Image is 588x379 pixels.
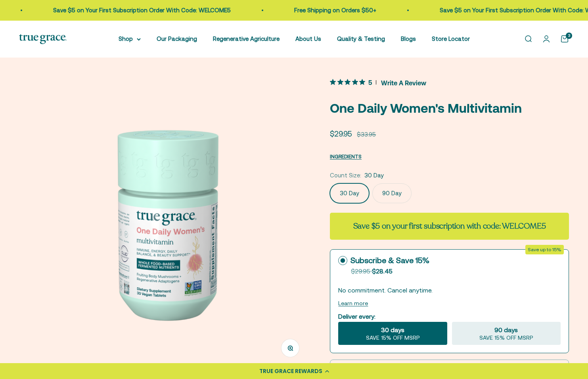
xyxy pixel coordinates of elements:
a: Quality & Testing [337,35,385,42]
div: TRUE GRACE REWARDS [259,367,322,375]
p: One Daily Women's Multivitamin [330,98,569,118]
a: Store Locator [432,35,470,42]
span: 30 Day [364,171,384,180]
span: INGREDIENTS [330,154,362,160]
button: 5 out 5 stars rating in total 4 reviews. Jump to reviews. [330,77,426,88]
span: 5 [368,78,372,86]
span: Write A Review [381,77,426,88]
img: We select ingredients that play a concrete role in true health, and we include them at effective ... [19,77,311,369]
legend: Count Size: [330,171,361,180]
compare-at-price: $33.95 [357,130,376,139]
a: Our Packaging [157,35,197,42]
a: Regenerative Agriculture [213,35,280,42]
sale-price: $29.95 [330,128,352,140]
a: About Us [295,35,321,42]
a: Free Shipping on Orders $50+ [293,7,375,13]
cart-count: 3 [566,33,572,39]
p: Save $5 on Your First Subscription Order With Code: WELCOME5 [52,6,230,15]
button: INGREDIENTS [330,152,362,161]
summary: Shop [119,34,141,44]
a: Blogs [401,35,416,42]
strong: Save $5 on your first subscription with code: WELCOME5 [353,221,546,231]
